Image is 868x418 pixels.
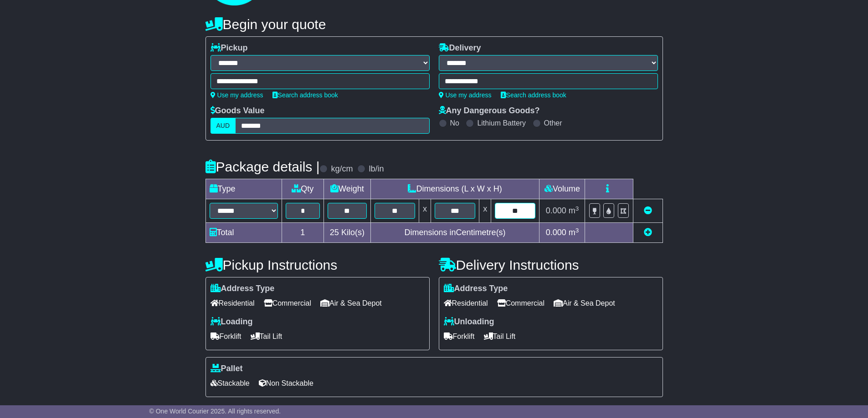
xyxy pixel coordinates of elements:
[272,91,338,99] a: Search address book
[149,408,281,415] span: © One World Courier 2025. All rights reserved.
[205,223,282,243] td: Total
[211,364,243,374] label: Pallet
[575,227,579,234] sup: 3
[419,199,431,223] td: x
[211,91,263,99] a: Use my address
[501,91,566,99] a: Search address book
[211,317,253,327] label: Loading
[282,223,324,243] td: 1
[569,228,579,237] span: m
[484,329,516,343] span: Tail Lift
[264,296,311,310] span: Commercial
[211,284,275,294] label: Address Type
[569,206,579,215] span: m
[544,119,562,127] label: Other
[644,228,652,237] a: Add new item
[450,119,459,127] label: No
[330,228,339,237] span: 25
[370,223,539,243] td: Dimensions in Centimetre(s)
[331,164,353,174] label: kg/cm
[211,106,265,116] label: Goods Value
[644,206,652,215] a: Remove this item
[205,179,282,199] td: Type
[546,206,566,215] span: 0.000
[546,228,566,237] span: 0.000
[211,118,236,134] label: AUD
[251,329,282,343] span: Tail Lift
[554,296,615,310] span: Air & Sea Depot
[320,296,382,310] span: Air & Sea Depot
[444,329,475,343] span: Forklift
[539,179,585,199] td: Volume
[205,17,663,32] h4: Begin your quote
[444,317,494,327] label: Unloading
[205,159,320,174] h4: Package details |
[324,223,371,243] td: Kilo(s)
[205,257,430,272] h4: Pickup Instructions
[369,164,384,174] label: lb/in
[575,205,579,212] sup: 3
[211,329,241,343] span: Forklift
[479,199,491,223] td: x
[497,296,544,310] span: Commercial
[211,296,255,310] span: Residential
[324,179,371,199] td: Weight
[439,106,540,116] label: Any Dangerous Goods?
[439,257,663,272] h4: Delivery Instructions
[211,43,248,53] label: Pickup
[444,284,508,294] label: Address Type
[439,91,492,99] a: Use my address
[439,43,481,53] label: Delivery
[444,296,488,310] span: Residential
[282,179,324,199] td: Qty
[211,376,250,390] span: Stackable
[477,119,526,127] label: Lithium Battery
[259,376,313,390] span: Non Stackable
[370,179,539,199] td: Dimensions (L x W x H)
